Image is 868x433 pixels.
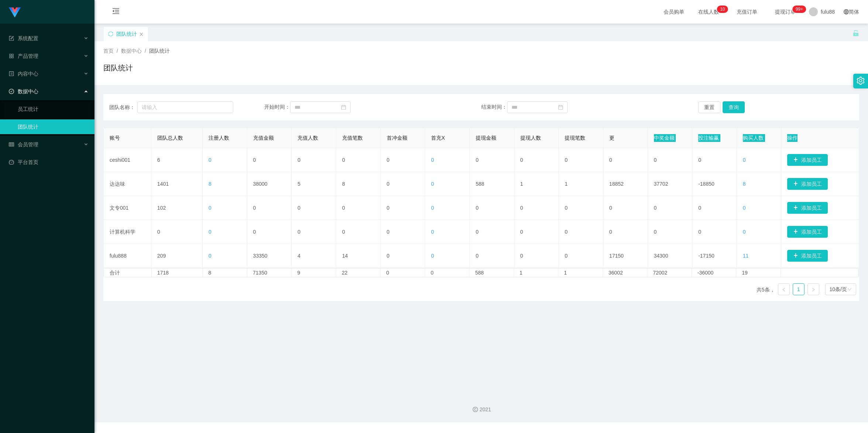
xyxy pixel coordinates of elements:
font: 充值金额 [253,135,274,141]
font: 0 [297,205,300,211]
font: 0 [565,157,568,163]
font: 8 [743,181,746,187]
font: 0 [609,229,612,235]
font: 充值人数 [297,135,318,141]
font: 10条/页 [830,286,847,292]
font: 提现金额 [476,135,496,141]
font: 0 [565,205,568,211]
button: 图标: 加号添加员工 [787,226,828,238]
font: 文专001 [110,205,128,211]
img: logo.9652507e.png [9,7,21,18]
font: 0 [476,205,479,211]
font: 系统配置 [18,35,38,41]
font: 首冲金额 [387,135,407,141]
font: 8 [342,181,345,187]
i: 图标： 下 [847,287,852,292]
font: 0 [253,205,256,211]
input: 请输入 [137,101,233,113]
font: fulu88 [821,9,835,15]
font: 37702 [654,181,668,187]
font: 0 [520,157,523,163]
font: 0 [609,205,612,211]
i: 图标： 解锁 [852,30,859,36]
font: 0 [476,253,479,259]
font: 9 [297,270,300,276]
font: 数据中心 [121,48,142,54]
font: 团队统计 [103,64,133,72]
font: 2021 [479,406,491,412]
button: 图标: 加号添加员工 [787,202,828,214]
font: 0 [520,253,523,259]
font: 0 [565,229,568,235]
font: 0 [565,253,568,259]
i: 图标: appstore-o [9,53,14,59]
font: 购买人数 [743,135,764,141]
font: 注册人数 [209,135,229,141]
font: 充值订单 [737,9,757,15]
font: 0 [209,229,211,235]
font: 首页 [103,48,114,54]
font: 团队名称： [109,104,135,110]
font: 1 [520,181,523,187]
font: 0 [654,229,657,235]
button: 图标: 加号添加员工 [787,250,828,262]
font: 提现笔数 [565,135,585,141]
font: 99+ [796,7,803,12]
font: 4 [297,253,300,259]
font: 38000 [253,181,268,187]
i: 图标： 右 [811,287,816,292]
font: 5 [297,181,300,187]
font: 14 [342,253,348,259]
font: 0 [342,229,345,235]
font: 0 [520,205,523,211]
sup: 227 [793,6,806,13]
i: 图标: 全球 [844,9,849,14]
font: 提现订单 [775,9,796,15]
font: -17150 [698,253,714,259]
font: 8 [209,270,211,276]
font: 产品管理 [18,53,38,59]
font: 充值笔数 [342,135,363,141]
i: 图标：日历 [558,105,563,110]
font: -18850 [698,181,714,187]
font: 6 [157,157,160,163]
font: 0 [342,205,345,211]
font: 0 [743,157,746,163]
div: 10条/页 [830,284,847,295]
font: 0 [253,229,256,235]
font: 8 [209,181,211,187]
font: 588 [476,181,484,187]
font: 0 [476,157,479,163]
font: 36002 [609,270,623,276]
button: 图标: 加号添加员工 [787,178,828,190]
a: 员工统计 [18,102,89,116]
button: 图标: 加号添加员工 [787,154,828,166]
font: 0 [431,157,434,163]
i: 图标： 关闭 [139,32,144,36]
font: 209 [157,253,166,259]
li: 下一页 [807,283,819,295]
font: 0 [431,205,434,211]
font: 首充X [431,135,445,141]
font: 0 [342,157,345,163]
font: 0 [297,157,300,163]
font: 1 [797,286,800,292]
font: 22 [342,270,348,276]
font: 0 [609,157,612,163]
font: -36000 [697,270,714,276]
font: 0 [698,229,701,235]
i: 图标： 表格 [9,36,14,41]
font: 1 [565,181,568,187]
font: 1 [520,270,523,276]
sup: 10 [717,6,728,13]
font: 18852 [609,181,624,187]
font: 团队总人数 [157,135,183,141]
font: 0 [431,253,434,259]
font: 34300 [654,253,668,259]
font: 588 [475,270,483,276]
font: 0 [209,205,211,211]
font: 0 [723,7,725,12]
font: 简体 [849,9,859,15]
i: 图标：版权 [473,407,478,412]
font: 0 [297,229,300,235]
